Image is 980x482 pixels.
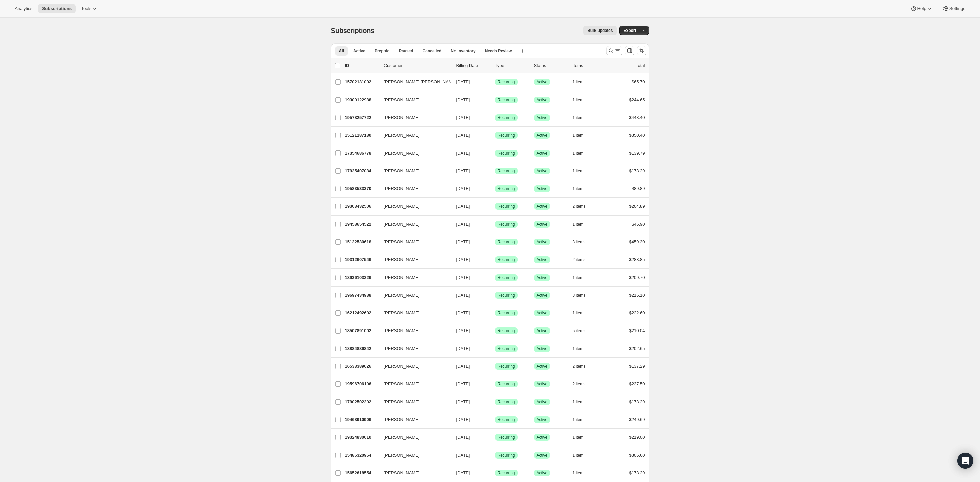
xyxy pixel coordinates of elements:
span: [PERSON_NAME] [384,239,420,245]
span: [PERSON_NAME] [384,345,420,352]
span: Prepaid [375,48,390,54]
button: 1 item [573,131,591,140]
div: 15702131002[PERSON_NAME] [PERSON_NAME][DATE]SuccessRecurringSuccessActive1 item$65.70 [345,77,645,87]
span: $459.30 [629,239,645,244]
div: 19458654522[PERSON_NAME][DATE]SuccessRecurringSuccessActive1 item$46.90 [345,220,645,229]
div: 15486320954[PERSON_NAME][DATE]SuccessRecurringSuccessActive1 item$306.60 [345,450,645,460]
p: 19300122938 [345,97,378,103]
span: Active [537,204,548,209]
button: 1 item [573,273,591,282]
span: [PERSON_NAME] [384,132,420,139]
span: [DATE] [456,293,470,298]
span: [DATE] [456,97,470,102]
div: 15652618554[PERSON_NAME][DATE]SuccessRecurringSuccessActive1 item$173.29 [345,468,645,478]
span: Active [537,293,548,298]
span: Active [537,364,548,369]
span: $209.70 [629,275,645,280]
span: Active [537,168,548,174]
button: [PERSON_NAME] [380,290,447,301]
span: Paused [399,48,413,54]
span: $89.89 [632,186,645,191]
span: 1 item [573,150,584,156]
span: $350.40 [629,133,645,138]
span: Recurring [498,115,515,120]
span: [DATE] [456,381,470,386]
span: [DATE] [456,453,470,458]
p: Customer [384,62,451,69]
button: 1 item [573,95,591,105]
span: [PERSON_NAME] [384,97,420,103]
span: Recurring [498,150,515,156]
button: 3 items [573,237,593,247]
span: Active [537,310,548,316]
button: [PERSON_NAME] [380,112,447,123]
div: IDCustomerBilling DateTypeStatusItemsTotal [345,62,645,69]
p: Billing Date [456,62,490,69]
span: Active [537,239,548,245]
span: [PERSON_NAME] [384,381,420,387]
span: Active [537,275,548,280]
span: [DATE] [456,435,470,440]
div: 19324830010[PERSON_NAME][DATE]SuccessRecurringSuccessActive1 item$219.00 [345,433,645,442]
span: [PERSON_NAME] [384,399,420,405]
span: Active [537,346,548,351]
span: Recurring [498,310,515,316]
div: 19303432506[PERSON_NAME][DATE]SuccessRecurringSuccessActive2 items$204.89 [345,202,645,211]
button: 1 item [573,184,591,193]
span: 1 item [573,168,584,174]
span: 1 item [573,453,584,458]
div: 18884886842[PERSON_NAME][DATE]SuccessRecurringSuccessActive1 item$202.65 [345,344,645,353]
span: Active [537,186,548,191]
button: [PERSON_NAME] [PERSON_NAME] [380,77,447,87]
p: 19324830010 [345,434,378,441]
button: [PERSON_NAME] [380,308,447,318]
span: $65.70 [632,79,645,84]
span: Recurring [498,257,515,262]
span: [PERSON_NAME] [384,256,420,263]
span: [PERSON_NAME] [384,274,420,281]
p: 19583533370 [345,185,378,192]
div: Items [573,62,606,69]
button: [PERSON_NAME] [380,450,447,461]
span: $222.60 [629,310,645,315]
span: Recurring [498,364,515,369]
span: $139.79 [629,150,645,156]
span: Recurring [498,453,515,458]
span: Bulk updates [587,28,613,33]
p: 19312607546 [345,256,378,263]
button: Analytics [11,4,37,13]
span: Recurring [498,168,515,174]
span: Recurring [498,133,515,138]
span: [DATE] [456,275,470,280]
span: No inventory [451,48,475,54]
p: 17902502202 [345,399,378,405]
span: Active [537,435,548,440]
p: 18884886842 [345,345,378,352]
span: Active [537,150,548,156]
p: 17354686778 [345,150,378,157]
span: Recurring [498,293,515,298]
button: Sort the results [637,46,646,55]
p: 15122530618 [345,239,378,245]
button: 1 item [573,450,591,460]
span: [DATE] [456,79,470,84]
span: [PERSON_NAME] [384,470,420,476]
span: [DATE] [456,115,470,120]
span: Active [537,257,548,262]
div: 16212492602[PERSON_NAME][DATE]SuccessRecurringSuccessActive1 item$222.60 [345,308,645,318]
button: Create new view [517,46,528,56]
span: Recurring [498,239,515,245]
span: 1 item [573,399,584,405]
span: 1 item [573,346,584,351]
div: 17902502202[PERSON_NAME][DATE]SuccessRecurringSuccessActive1 item$173.29 [345,397,645,407]
button: 3 items [573,291,593,300]
span: Recurring [498,222,515,227]
span: $306.60 [629,453,645,458]
span: Tools [81,6,91,11]
span: $210.04 [629,328,645,333]
span: [PERSON_NAME] [384,150,420,157]
button: [PERSON_NAME] [380,95,447,105]
span: [PERSON_NAME] [384,416,420,423]
span: $173.29 [629,399,645,404]
span: [DATE] [456,399,470,404]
